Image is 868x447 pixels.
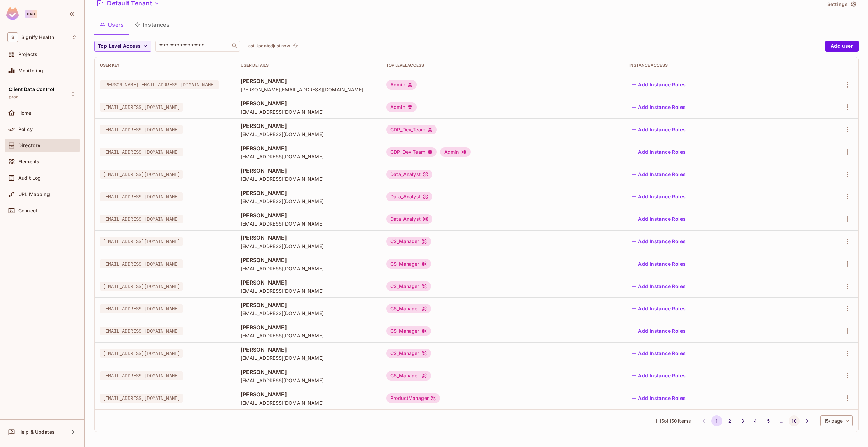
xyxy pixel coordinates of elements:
[386,125,437,134] div: CDP_Dev_Team
[241,144,375,152] span: [PERSON_NAME]
[386,237,431,246] div: CS_Manager
[241,243,375,249] span: [EMAIL_ADDRESS][DOMAIN_NAME]
[18,68,43,73] span: Monitoring
[241,63,375,68] div: User Details
[241,346,375,353] span: [PERSON_NAME]
[629,79,688,90] button: Add Instance Roles
[293,43,298,50] span: refresh
[241,77,375,85] span: [PERSON_NAME]
[386,80,417,90] div: Admin
[629,102,688,113] button: Add Instance Roles
[6,7,19,20] img: SReyMgAAAABJRU5ErkJggg==
[241,332,375,339] span: [EMAIL_ADDRESS][DOMAIN_NAME]
[241,310,375,316] span: [EMAIL_ADDRESS][DOMAIN_NAME]
[100,148,183,156] span: [EMAIL_ADDRESS][DOMAIN_NAME]
[241,189,375,197] span: [PERSON_NAME]
[386,192,432,201] div: Data_Analyst
[386,259,431,269] div: CS_Manager
[100,394,183,403] span: [EMAIL_ADDRESS][DOMAIN_NAME]
[776,417,787,424] div: …
[440,147,471,157] div: Admin
[100,103,183,112] span: [EMAIL_ADDRESS][DOMAIN_NAME]
[94,41,151,52] button: Top Level Access
[100,192,183,201] span: [EMAIL_ADDRESS][DOMAIN_NAME]
[629,214,688,225] button: Add Instance Roles
[100,349,183,358] span: [EMAIL_ADDRESS][DOMAIN_NAME]
[9,94,19,100] span: prod
[18,110,32,116] span: Home
[100,63,230,68] div: User Key
[386,102,417,112] div: Admin
[241,234,375,241] span: [PERSON_NAME]
[241,220,375,227] span: [EMAIL_ADDRESS][DOMAIN_NAME]
[629,258,688,269] button: Add Instance Roles
[18,127,33,132] span: Policy
[100,215,183,223] span: [EMAIL_ADDRESS][DOMAIN_NAME]
[820,415,853,426] div: 15 / page
[241,212,375,219] span: [PERSON_NAME]
[98,42,141,51] span: Top Level Access
[100,125,183,134] span: [EMAIL_ADDRESS][DOMAIN_NAME]
[763,415,774,426] button: Go to page 5
[25,10,37,18] div: Pro
[129,16,175,33] button: Instances
[18,52,37,57] span: Projects
[629,191,688,202] button: Add Instance Roles
[18,208,37,213] span: Connect
[241,109,375,115] span: [EMAIL_ADDRESS][DOMAIN_NAME]
[750,415,761,426] button: Go to page 4
[241,100,375,107] span: [PERSON_NAME]
[18,159,39,164] span: Elements
[245,43,290,49] p: Last Updated just now
[697,415,813,426] nav: pagination navigation
[100,170,183,179] span: [EMAIL_ADDRESS][DOMAIN_NAME]
[629,326,688,336] button: Add Instance Roles
[100,304,183,313] span: [EMAIL_ADDRESS][DOMAIN_NAME]
[629,236,688,247] button: Add Instance Roles
[241,176,375,182] span: [EMAIL_ADDRESS][DOMAIN_NAME]
[241,279,375,286] span: [PERSON_NAME]
[629,348,688,359] button: Add Instance Roles
[629,370,688,381] button: Add Instance Roles
[629,303,688,314] button: Add Instance Roles
[100,80,219,89] span: [PERSON_NAME][EMAIL_ADDRESS][DOMAIN_NAME]
[629,281,688,292] button: Add Instance Roles
[18,175,41,181] span: Audit Log
[386,349,431,358] div: CS_Manager
[802,415,812,426] button: Go to next page
[386,170,432,179] div: Data_Analyst
[386,304,431,313] div: CS_Manager
[241,122,375,130] span: [PERSON_NAME]
[711,415,722,426] button: page 1
[241,198,375,205] span: [EMAIL_ADDRESS][DOMAIN_NAME]
[241,355,375,361] span: [EMAIL_ADDRESS][DOMAIN_NAME]
[7,32,18,42] span: S
[241,288,375,294] span: [EMAIL_ADDRESS][DOMAIN_NAME]
[241,153,375,160] span: [EMAIL_ADDRESS][DOMAIN_NAME]
[18,143,40,148] span: Directory
[386,214,432,224] div: Data_Analyst
[21,35,54,40] span: Workspace: Signify Health
[241,391,375,398] span: [PERSON_NAME]
[290,42,299,50] span: Click to refresh data
[386,393,440,403] div: ProductManager
[100,371,183,380] span: [EMAIL_ADDRESS][DOMAIN_NAME]
[386,371,431,381] div: CS_Manager
[241,368,375,376] span: [PERSON_NAME]
[629,393,688,404] button: Add Instance Roles
[241,301,375,309] span: [PERSON_NAME]
[94,16,129,33] button: Users
[100,237,183,246] span: [EMAIL_ADDRESS][DOMAIN_NAME]
[629,124,688,135] button: Add Instance Roles
[386,326,431,336] div: CS_Manager
[241,86,375,93] span: [PERSON_NAME][EMAIL_ADDRESS][DOMAIN_NAME]
[18,429,55,435] span: Help & Updates
[386,281,431,291] div: CS_Manager
[629,63,797,68] div: Instance Access
[241,400,375,406] span: [EMAIL_ADDRESS][DOMAIN_NAME]
[100,259,183,268] span: [EMAIL_ADDRESS][DOMAIN_NAME]
[825,41,859,52] button: Add user
[100,282,183,291] span: [EMAIL_ADDRESS][DOMAIN_NAME]
[241,167,375,174] span: [PERSON_NAME]
[18,192,50,197] span: URL Mapping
